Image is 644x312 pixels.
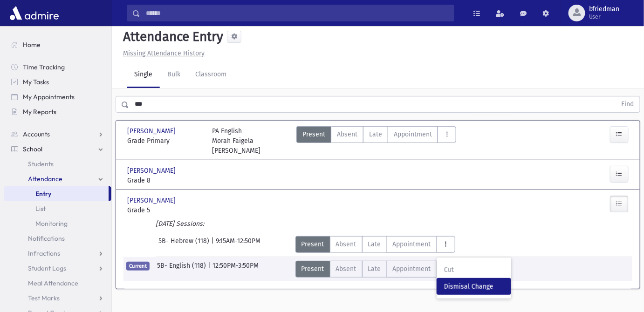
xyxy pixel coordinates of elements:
[4,156,111,171] a: Students
[336,239,356,249] span: Absent
[444,282,504,292] span: Dismisal Change
[123,49,205,57] u: Missing Attendance History
[4,127,111,142] a: Accounts
[4,261,111,276] a: Student Logs
[7,4,61,22] img: AdmirePro
[127,196,178,205] span: [PERSON_NAME]
[4,89,111,104] a: My Appointments
[127,136,203,146] span: Grade Primary
[119,29,223,45] h5: Attendance Entry
[616,96,640,112] button: Find
[23,130,50,138] span: Accounts
[23,78,49,86] span: My Tasks
[23,41,41,49] span: Home
[35,204,46,213] span: List
[368,239,381,249] span: Late
[4,60,111,75] a: Time Tracking
[35,219,68,228] span: Monitoring
[302,129,325,139] span: Present
[4,231,111,246] a: Notifications
[4,201,111,216] a: List
[4,171,111,186] a: Attendance
[295,261,455,278] div: AttTypes
[4,37,111,52] a: Home
[28,175,62,183] span: Attendance
[4,75,111,89] a: My Tasks
[126,262,150,271] span: Current
[23,108,56,116] span: My Reports
[158,236,211,253] span: 5B- Hebrew (118)
[23,145,42,153] span: School
[140,5,454,21] input: Search
[295,236,455,253] div: AttTypes
[127,62,160,88] a: Single
[4,104,111,119] a: My Reports
[127,205,203,215] span: Grade 5
[368,264,381,274] span: Late
[23,63,65,71] span: Time Tracking
[160,62,188,88] a: Bulk
[212,126,288,156] div: PA English Morah Faigela [PERSON_NAME]
[336,264,356,274] span: Absent
[28,234,65,243] span: Notifications
[301,264,324,274] span: Present
[4,276,111,291] a: Meal Attendance
[296,126,456,156] div: AttTypes
[28,294,60,302] span: Test Marks
[127,176,203,185] span: Grade 8
[119,49,205,57] a: Missing Attendance History
[337,129,357,139] span: Absent
[212,261,259,278] span: 12:50PM-3:50PM
[127,126,178,136] span: [PERSON_NAME]
[4,291,111,305] a: Test Marks
[301,239,324,249] span: Present
[393,239,431,249] span: Appointment
[394,129,432,139] span: Appointment
[28,279,78,287] span: Meal Attendance
[4,142,111,156] a: School
[23,93,75,101] span: My Appointments
[4,216,111,231] a: Monitoring
[211,236,216,253] span: |
[216,236,260,253] span: 9:15AM-12:50PM
[444,265,504,275] span: Cut
[28,264,66,272] span: Student Logs
[369,129,382,139] span: Late
[4,186,109,201] a: Entry
[28,249,60,258] span: Infractions
[589,6,620,13] span: bfriedman
[208,261,212,278] span: |
[156,220,204,228] i: [DATE] Sessions:
[127,166,178,176] span: [PERSON_NAME]
[4,246,111,261] a: Infractions
[589,13,620,20] span: User
[188,62,234,88] a: Classroom
[393,264,431,274] span: Appointment
[28,160,54,168] span: Students
[157,261,208,278] span: 5B- English (118)
[35,190,51,198] span: Entry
